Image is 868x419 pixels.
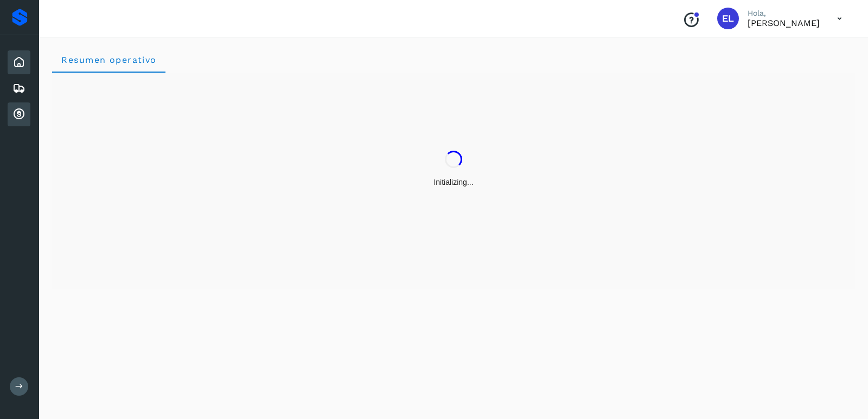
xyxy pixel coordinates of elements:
p: Hola, [748,9,820,18]
div: Cuentas por cobrar [8,102,30,126]
div: Inicio [8,50,30,74]
div: Embarques [8,76,30,100]
p: Erick López Segura [748,18,820,28]
span: Resumen operativo [61,55,157,65]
